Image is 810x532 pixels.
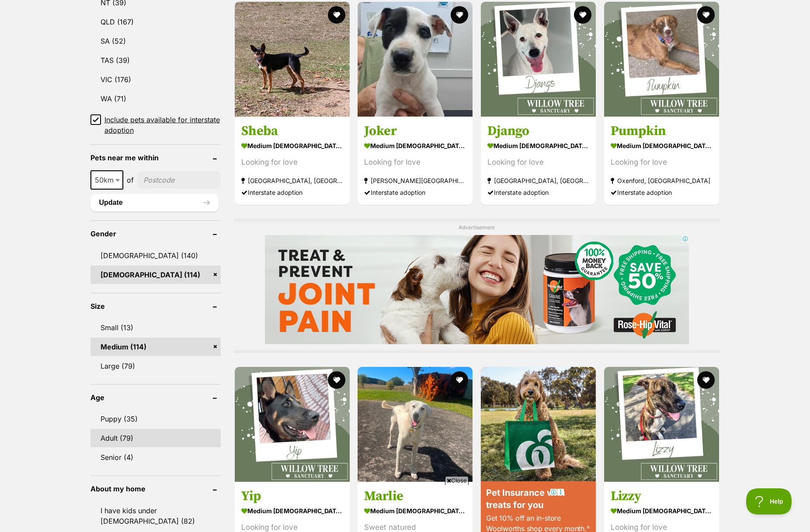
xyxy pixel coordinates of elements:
img: Yip - German Shepherd Dog [235,367,350,482]
strong: [GEOGRAPHIC_DATA], [GEOGRAPHIC_DATA] [241,175,343,187]
strong: medium [DEMOGRAPHIC_DATA] Dog [611,504,713,517]
span: Close [445,476,469,485]
a: Include pets available for interstate adoption [90,114,221,135]
a: Sheba medium [DEMOGRAPHIC_DATA] Dog Looking for love [GEOGRAPHIC_DATA], [GEOGRAPHIC_DATA] Interst... [235,116,350,205]
a: TAS (39) [90,51,221,69]
a: I have kids under [DEMOGRAPHIC_DATA] (82) [90,501,221,530]
h3: Django [487,123,589,139]
button: favourite [451,6,468,24]
div: Looking for love [364,156,466,168]
header: About my home [90,485,221,493]
div: Looking for love [241,156,343,168]
div: Looking for love [487,156,589,168]
button: favourite [697,371,715,389]
h3: Yip [241,488,343,504]
iframe: Help Scout Beacon - Open [746,488,793,515]
div: Interstate adoption [364,187,466,198]
button: favourite [451,371,468,389]
header: Age [90,394,221,401]
iframe: Advertisement [265,235,689,344]
iframe: Advertisement [246,488,564,528]
div: Interstate adoption [241,187,343,198]
a: WA (71) [90,90,221,108]
header: Size [90,302,221,310]
a: QLD (167) [90,13,221,31]
strong: medium [DEMOGRAPHIC_DATA] Dog [241,139,343,152]
button: favourite [697,6,715,24]
strong: [GEOGRAPHIC_DATA], [GEOGRAPHIC_DATA] [487,175,589,187]
h3: Lizzy [611,488,713,504]
button: favourite [327,371,345,389]
a: [DEMOGRAPHIC_DATA] (140) [90,246,221,265]
img: Django - Australian Kelpie Dog [481,2,596,117]
strong: medium [DEMOGRAPHIC_DATA] Dog [241,504,343,517]
strong: medium [DEMOGRAPHIC_DATA] Dog [611,139,713,152]
a: Joker medium [DEMOGRAPHIC_DATA] Dog Looking for love [PERSON_NAME][GEOGRAPHIC_DATA], [GEOGRAPHIC_... [358,116,473,205]
a: Small (13) [90,318,221,337]
img: Pumpkin - Irish Wolfhound Dog [604,2,719,117]
a: Django medium [DEMOGRAPHIC_DATA] Dog Looking for love [GEOGRAPHIC_DATA], [GEOGRAPHIC_DATA] Inters... [481,116,596,205]
img: Joker - Border Collie x Australian Kelpie x Australian Cattle Dog [358,2,473,117]
h3: Joker [364,123,466,139]
input: postcode [137,172,221,188]
span: 50km [90,170,123,190]
span: of [127,175,134,185]
button: Update [90,194,219,211]
a: Adult (79) [90,429,221,447]
div: Interstate adoption [487,187,589,198]
header: Gender [90,230,221,238]
strong: medium [DEMOGRAPHIC_DATA] Dog [364,139,466,152]
header: Pets near me within [90,154,221,162]
div: Looking for love [611,156,713,168]
img: Sheba - Australian Kelpie Dog [235,2,350,117]
img: Marlie - Maremma Sheepdog [358,367,473,482]
span: 50km [91,174,122,186]
button: favourite [327,6,345,24]
a: VIC (176) [90,70,221,89]
a: Medium (114) [90,338,221,356]
h3: Pumpkin [611,123,713,139]
h3: Sheba [241,123,343,139]
a: [DEMOGRAPHIC_DATA] (114) [90,266,221,284]
a: SA (52) [90,32,221,50]
span: Include pets available for interstate adoption [104,114,221,135]
a: Puppy (35) [90,410,221,428]
strong: Oxenford, [GEOGRAPHIC_DATA] [611,175,713,187]
a: Pumpkin medium [DEMOGRAPHIC_DATA] Dog Looking for love Oxenford, [GEOGRAPHIC_DATA] Interstate ado... [604,116,719,205]
div: Interstate adoption [611,187,713,198]
strong: medium [DEMOGRAPHIC_DATA] Dog [487,139,589,152]
div: Advertisement [234,219,720,353]
strong: [PERSON_NAME][GEOGRAPHIC_DATA], [GEOGRAPHIC_DATA] [364,175,466,187]
button: favourite [574,6,591,24]
a: Senior (4) [90,448,221,466]
a: Large (79) [90,357,221,375]
img: Lizzy - Staffordshire Bull Terrier Dog [604,367,719,482]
